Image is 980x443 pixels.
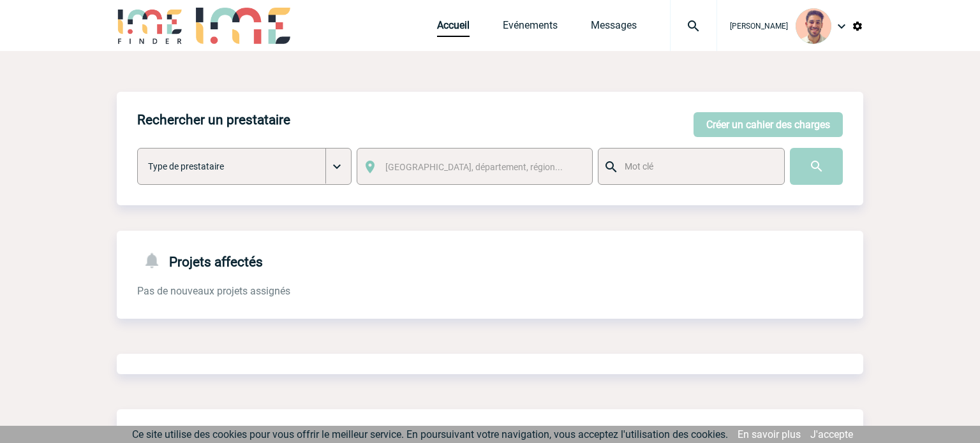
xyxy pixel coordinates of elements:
img: IME-Finder [117,8,183,44]
span: Ce site utilise des cookies pour vous offrir le meilleur service. En poursuivant votre navigation... [132,428,728,440]
img: 132114-0.jpg [796,8,831,44]
span: [GEOGRAPHIC_DATA], département, région... [385,162,563,172]
img: notifications-24-px-g.png [142,251,169,270]
span: [PERSON_NAME] [730,22,788,31]
a: En savoir plus [738,428,801,440]
a: J'accepte [810,428,853,440]
h4: Rechercher un prestataire [137,112,290,127]
span: Pas de nouveaux projets assignés [137,285,290,297]
a: Messages [591,19,637,37]
input: Mot clé [621,158,773,175]
h4: Projets affectés [137,251,263,270]
input: Submit [790,148,843,185]
a: Evénements [503,19,558,37]
a: Accueil [437,19,470,37]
